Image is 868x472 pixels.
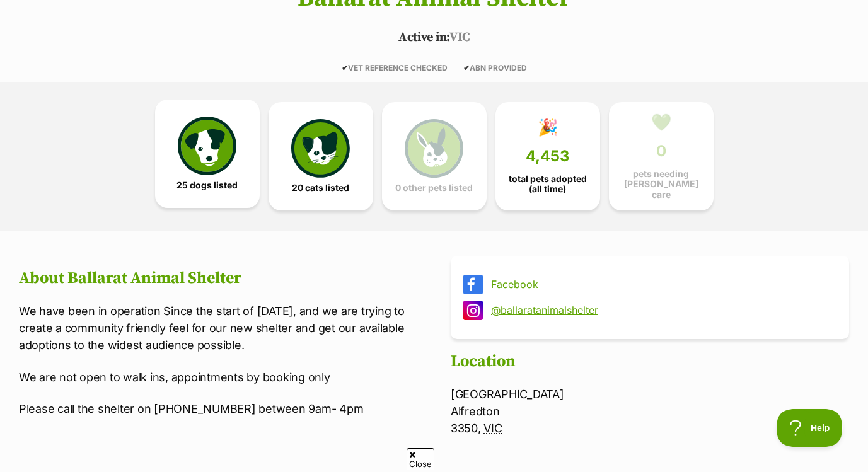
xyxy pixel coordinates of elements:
[382,102,487,210] a: 0 other pets listed
[398,30,449,45] span: Active in:
[176,180,238,190] span: 25 dogs listed
[395,183,473,193] span: 0 other pets listed
[407,448,434,470] span: Close
[463,63,470,72] icon: ✔
[538,118,558,137] div: 🎉
[451,422,481,435] span: 3350,
[292,183,349,193] span: 20 cats listed
[342,63,348,72] icon: ✔
[19,369,417,386] p: We are not open to walk ins, appointments by booking only
[506,174,589,194] span: total pets adopted (all time)
[451,388,564,401] span: [GEOGRAPHIC_DATA]
[609,102,714,210] a: 💚 0 pets needing [PERSON_NAME] care
[342,63,448,72] span: VET REFERENCE CHECKED
[178,117,236,175] img: petrescue-icon-eee76f85a60ef55c4a1927667547b313a7c0e82042636edf73dce9c88f694885.svg
[495,102,600,210] a: 🎉 4,453 total pets adopted (all time)
[451,405,500,418] span: Alfredton
[491,304,831,316] a: @ballaratanimalshelter
[483,422,502,435] abbr: Victoria
[463,63,527,72] span: ABN PROVIDED
[405,119,463,177] img: bunny-icon-b786713a4a21a2fe6d13e954f4cb29d131f1b31f8a74b52ca2c6d2999bc34bbe.svg
[269,102,373,210] a: 20 cats listed
[656,142,666,160] span: 0
[155,100,260,208] a: 25 dogs listed
[19,302,417,354] p: We have been in operation Since the start of [DATE], and we are trying to create a community frie...
[526,147,570,165] span: 4,453
[19,269,417,288] h2: About Ballarat Animal Shelter
[777,409,843,447] iframe: Help Scout Beacon - Open
[620,169,703,199] span: pets needing [PERSON_NAME] care
[291,119,349,177] img: cat-icon-068c71abf8fe30c970a85cd354bc8e23425d12f6e8612795f06af48be43a487a.svg
[651,113,671,132] div: 💚
[451,352,849,371] h2: Location
[19,400,417,417] p: Please call the shelter on [PHONE_NUMBER] between 9am- 4pm
[491,279,831,290] a: Facebook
